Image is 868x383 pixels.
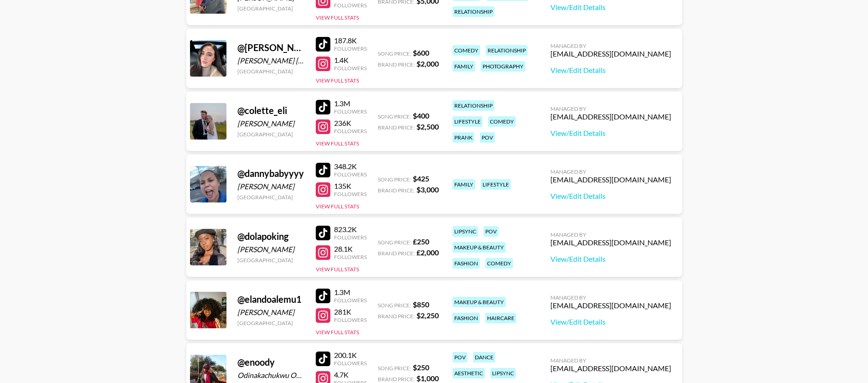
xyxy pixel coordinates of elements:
[452,179,475,190] div: family
[334,297,367,304] div: Followers
[481,179,511,190] div: lifestyle
[378,176,411,183] span: Song Price:
[550,231,671,238] div: Managed By
[452,116,483,127] div: lifestyle
[378,61,415,68] span: Brand Price:
[490,368,516,378] div: lipsync
[237,257,305,264] div: [GEOGRAPHIC_DATA]
[378,250,415,257] span: Brand Price:
[413,174,429,183] strong: $ 425
[334,288,367,297] div: 1.3M
[550,49,671,58] div: [EMAIL_ADDRESS][DOMAIN_NAME]
[334,56,367,65] div: 1.4K
[334,181,367,191] div: 135K
[334,99,367,108] div: 1.3M
[334,191,367,197] div: Followers
[378,187,415,194] span: Brand Price:
[481,61,525,72] div: photography
[550,364,671,373] div: [EMAIL_ADDRESS][DOMAIN_NAME]
[378,302,411,309] span: Song Price:
[550,238,671,247] div: [EMAIL_ADDRESS][DOMAIN_NAME]
[452,100,494,111] div: relationship
[237,231,305,242] div: @ dolapoking
[378,313,415,320] span: Brand Price:
[334,65,367,72] div: Followers
[334,254,367,260] div: Followers
[316,14,359,21] button: View Full Stats
[237,68,305,75] div: [GEOGRAPHIC_DATA]
[334,351,367,360] div: 200.1K
[237,371,305,380] div: Odinakachukwu Okwenne
[378,376,415,383] span: Brand Price:
[550,105,671,112] div: Managed By
[334,171,367,178] div: Followers
[485,258,513,269] div: comedy
[378,113,411,120] span: Song Price:
[334,119,367,128] div: 236K
[452,242,506,253] div: makeup & beauty
[452,352,467,362] div: pov
[483,226,498,237] div: pov
[550,42,671,49] div: Managed By
[237,245,305,254] div: [PERSON_NAME]
[237,5,305,12] div: [GEOGRAPHIC_DATA]
[334,108,367,115] div: Followers
[413,237,429,246] strong: £ 250
[378,50,411,57] span: Song Price:
[416,311,439,320] strong: $ 2,250
[413,48,429,57] strong: $ 600
[237,119,305,128] div: [PERSON_NAME]
[316,329,359,336] button: View Full Stats
[237,42,305,53] div: @ [PERSON_NAME].nickel
[237,308,305,317] div: [PERSON_NAME]
[416,122,439,131] strong: $ 2,500
[550,191,671,201] a: View/Edit Details
[237,182,305,191] div: [PERSON_NAME]
[416,248,439,257] strong: £ 2,000
[452,297,506,307] div: makeup & beauty
[550,112,671,121] div: [EMAIL_ADDRESS][DOMAIN_NAME]
[334,234,367,241] div: Followers
[452,61,475,72] div: family
[550,66,671,75] a: View/Edit Details
[316,203,359,210] button: View Full Stats
[452,132,474,143] div: prank
[550,254,671,264] a: View/Edit Details
[486,45,528,56] div: relationship
[334,225,367,234] div: 823.2K
[550,168,671,175] div: Managed By
[550,175,671,184] div: [EMAIL_ADDRESS][DOMAIN_NAME]
[550,294,671,301] div: Managed By
[334,2,367,9] div: Followers
[452,45,480,56] div: comedy
[550,357,671,364] div: Managed By
[416,59,439,68] strong: $ 2,000
[416,185,439,194] strong: $ 3,000
[550,129,671,138] a: View/Edit Details
[416,374,439,383] strong: $ 1,000
[237,357,305,368] div: @ enoody
[334,370,367,379] div: 4.7K
[334,307,367,316] div: 281K
[480,132,495,143] div: pov
[550,301,671,310] div: [EMAIL_ADDRESS][DOMAIN_NAME]
[473,352,495,362] div: dance
[452,313,480,323] div: fashion
[334,45,367,52] div: Followers
[316,77,359,84] button: View Full Stats
[488,116,516,127] div: comedy
[237,105,305,116] div: @ colette_eli
[378,239,411,246] span: Song Price:
[378,365,411,372] span: Song Price:
[237,56,305,65] div: [PERSON_NAME] [PERSON_NAME]
[334,244,367,254] div: 28.1K
[452,258,480,269] div: fashion
[413,300,429,309] strong: $ 850
[413,111,429,120] strong: $ 400
[452,6,494,17] div: relationship
[237,168,305,179] div: @ dannybabyyyy
[452,368,485,378] div: aesthetic
[378,124,415,131] span: Brand Price:
[237,320,305,326] div: [GEOGRAPHIC_DATA]
[550,3,671,12] a: View/Edit Details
